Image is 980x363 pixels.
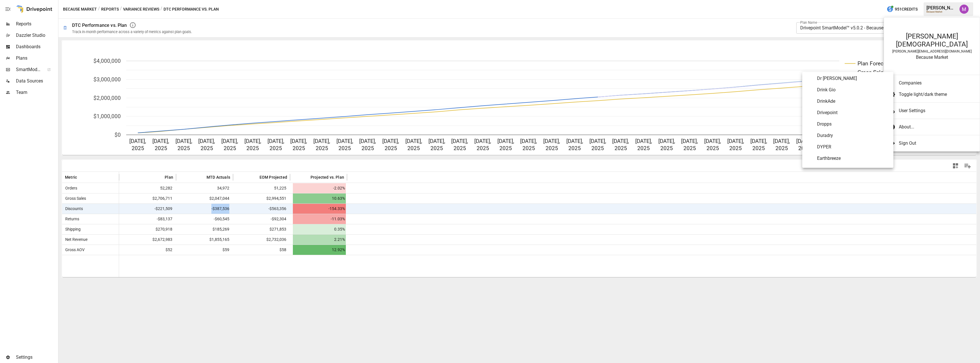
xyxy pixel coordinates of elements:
span: About... [899,124,971,130]
span: User Settings [899,107,975,114]
span: Duradry [817,132,889,139]
span: Dr [PERSON_NAME] [817,75,889,82]
span: DrinkAde [817,98,889,105]
span: Sign Out [899,140,971,147]
span: Drink Gio [817,86,889,93]
span: DYPER [817,144,889,150]
span: Toggle light/dark theme [899,91,971,98]
div: [PERSON_NAME][DEMOGRAPHIC_DATA] [890,32,974,48]
div: [PERSON_NAME][EMAIL_ADDRESS][DOMAIN_NAME] [890,49,974,53]
div: Because Market [890,55,974,60]
span: Earthbreeze [817,155,889,162]
span: Drivepoint [817,109,889,116]
span: Dropps [817,121,889,128]
span: Companies [899,80,971,86]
